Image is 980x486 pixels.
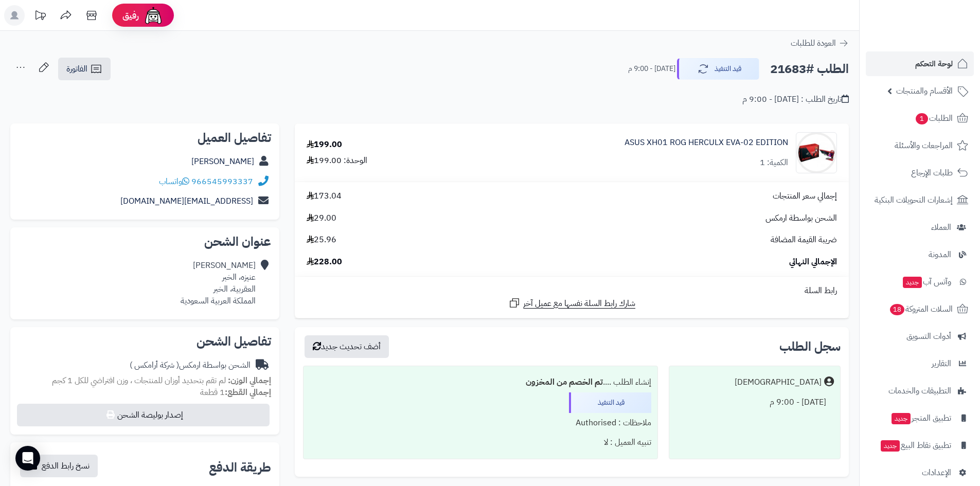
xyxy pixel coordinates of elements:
[866,433,974,458] a: تطبيق نقاط البيعجديد
[58,58,111,80] a: الفاتورة
[866,406,974,430] a: تطبيق المتجرجديد
[735,376,822,388] div: [DEMOGRAPHIC_DATA]
[916,113,928,124] span: 1
[911,166,953,180] span: طلبات الإرجاع
[120,195,253,207] a: [EMAIL_ADDRESS][DOMAIN_NAME]
[922,465,951,480] span: الإعدادات
[19,236,271,248] h2: عنوان الشحن
[771,234,837,246] span: ضريبة القيمة المضافة
[880,438,951,453] span: تطبيق نقاط البيع
[932,356,951,371] span: التقارير
[903,277,922,288] span: جديد
[27,5,53,28] a: تحديثات المنصة
[52,374,226,387] span: لم تقم بتحديد أوزان للمنتجات ، وزن افتراضي للكل 1 كجم
[310,433,651,453] div: تنبيه العميل : لا
[875,193,953,207] span: إشعارات التحويلات البنكية
[191,155,254,168] a: [PERSON_NAME]
[866,460,974,485] a: الإعدادات
[791,37,836,49] span: العودة للطلبات
[307,256,342,268] span: 228.00
[866,133,974,158] a: المراجعات والأسئلة
[910,29,970,50] img: logo-2.png
[931,220,951,235] span: العملاء
[770,59,849,80] h2: الطلب #21683
[209,461,271,474] h2: طريقة الدفع
[625,137,788,149] a: ASUS XH01 ROG HERCULX EVA-02 EDITION
[895,138,953,153] span: المراجعات والأسئلة
[310,372,651,392] div: إنشاء الطلب ....
[915,57,953,71] span: لوحة التحكم
[796,132,836,173] img: 1372e6ea546d77d1b846c0563dc3fa8a9109-90x90.jpg
[760,157,788,169] div: الكمية: 1
[122,9,139,22] span: رفيق
[889,302,953,316] span: السلات المتروكة
[523,298,635,310] span: شارك رابط السلة نفسها مع عميل آخر
[569,392,651,413] div: قيد التنفيذ
[915,111,953,125] span: الطلبات
[929,247,951,262] span: المدونة
[42,460,90,472] span: نسخ رابط الدفع
[789,256,837,268] span: الإجمالي النهائي
[866,324,974,349] a: أدوات التسويق
[866,106,974,131] a: الطلبات1
[866,188,974,212] a: إشعارات التحويلات البنكية
[892,413,911,424] span: جديد
[628,64,675,74] small: [DATE] - 9:00 م
[225,386,271,399] strong: إجمالي القطع:
[677,58,759,80] button: قيد التنفيذ
[143,5,164,26] img: ai-face.png
[890,304,904,315] span: 18
[890,411,951,425] span: تطبيق المتجر
[742,94,849,105] div: تاريخ الطلب : [DATE] - 9:00 م
[866,160,974,185] a: طلبات الإرجاع
[866,379,974,403] a: التطبيقات والخدمات
[228,374,271,387] strong: إجمالي الوزن:
[19,132,271,144] h2: تفاصيل العميل
[307,212,336,224] span: 29.00
[130,359,179,371] span: ( شركة أرامكس )
[526,376,603,388] b: تم الخصم من المخزون
[906,329,951,344] span: أدوات التسويق
[20,455,98,477] button: نسخ رابط الدفع
[17,404,270,426] button: إصدار بوليصة الشحن
[19,335,271,348] h2: تفاصيل الشحن
[15,446,40,471] div: Open Intercom Messenger
[307,139,342,151] div: 199.00
[159,175,189,188] a: واتساب
[181,260,256,307] div: [PERSON_NAME] عنيزه، الخبر العقربية، الخبر المملكة العربية السعودية
[773,190,837,202] span: إجمالي سعر المنتجات
[299,285,845,297] div: رابط السلة
[508,297,635,310] a: شارك رابط السلة نفسها مع عميل آخر
[881,440,900,452] span: جديد
[307,155,367,167] div: الوحدة: 199.00
[866,351,974,376] a: التقارير
[866,297,974,321] a: السلات المتروكة18
[902,275,951,289] span: وآتس آب
[866,51,974,76] a: لوحة التحكم
[66,63,87,75] span: الفاتورة
[888,384,951,398] span: التطبيقات والخدمات
[896,84,953,98] span: الأقسام والمنتجات
[866,269,974,294] a: وآتس آبجديد
[866,242,974,267] a: المدونة
[307,190,342,202] span: 173.04
[675,392,834,412] div: [DATE] - 9:00 م
[307,234,336,246] span: 25.96
[779,340,841,353] h3: سجل الطلب
[130,359,251,371] div: الشحن بواسطة ارمكس
[200,386,271,399] small: 1 قطعة
[866,215,974,240] a: العملاء
[191,175,253,188] a: 966545993337
[791,37,849,49] a: العودة للطلبات
[765,212,837,224] span: الشحن بواسطة ارمكس
[305,335,389,358] button: أضف تحديث جديد
[310,413,651,433] div: ملاحظات : Authorised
